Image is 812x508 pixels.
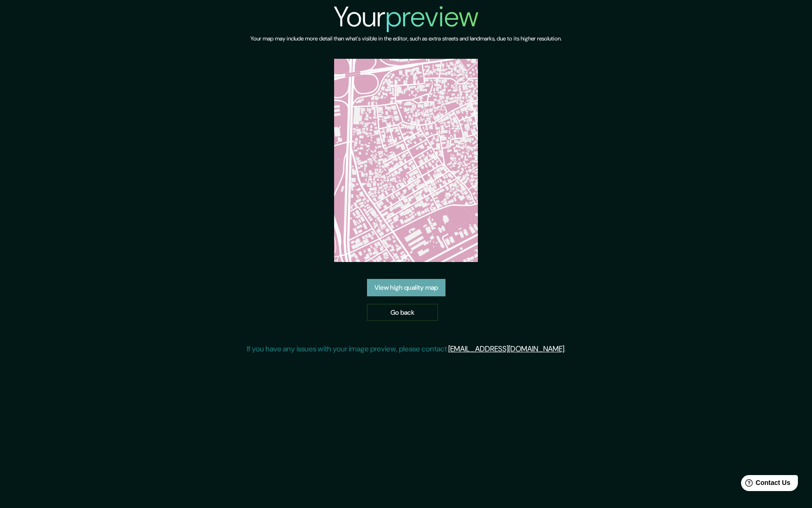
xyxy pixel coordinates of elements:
[367,279,445,296] a: View high quality map
[250,34,562,44] h6: Your map may include more detail than what's visible in the editor, such as extra streets and lan...
[448,344,564,354] a: [EMAIL_ADDRESS][DOMAIN_NAME]
[728,471,802,498] iframe: Help widget launcher
[367,304,438,321] a: Go back
[247,343,566,355] p: If you have any issues with your image preview, please contact .
[334,59,478,262] img: created-map-preview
